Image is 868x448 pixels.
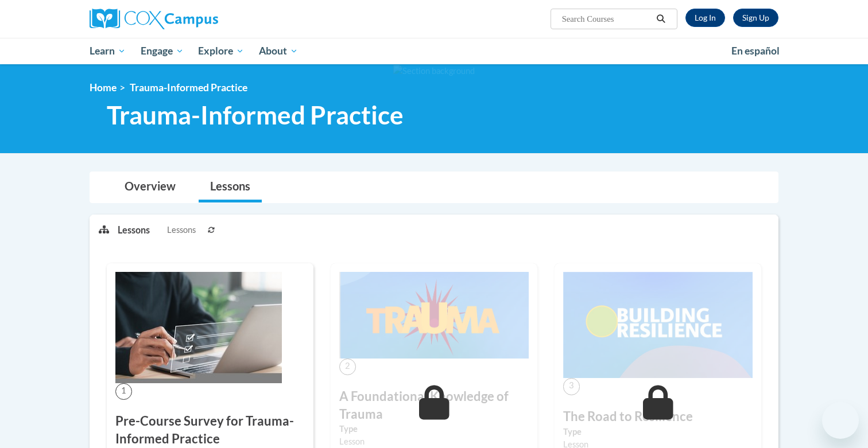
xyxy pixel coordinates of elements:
[653,12,670,26] button: Search
[130,81,247,94] span: Trauma-Informed Practice
[115,412,305,448] h3: Pre-Course Survey for Trauma-Informed Practice
[685,9,725,27] a: Log In
[115,383,132,400] span: 1
[339,359,356,375] span: 2
[90,9,218,29] img: Cox Campus
[259,44,298,58] span: About
[82,38,133,64] a: Learn
[198,44,244,58] span: Explore
[563,408,753,426] h3: The Road to Resilience
[822,402,859,439] iframe: Button to launch messaging window
[115,272,282,383] img: Course Image
[72,38,796,64] div: Main menu
[90,81,117,94] a: Home
[339,435,529,448] div: Lesson
[107,100,404,130] span: Trauma-Informed Practice
[118,224,150,236] p: Lessons
[167,224,196,236] span: Lessons
[656,15,666,24] i: 
[199,172,262,202] a: Lessons
[90,9,308,29] a: Cox Campus
[733,9,778,27] a: Register
[563,426,753,438] label: Type
[191,38,251,64] a: Explore
[339,272,529,359] img: Course Image
[561,12,653,26] input: Search Courses
[90,44,126,58] span: Learn
[141,44,184,58] span: Engage
[731,45,780,57] span: En español
[563,272,753,379] img: Course Image
[339,423,529,435] label: Type
[393,65,475,77] img: Section background
[251,38,305,64] a: About
[133,38,191,64] a: Engage
[724,39,787,63] a: En español
[563,378,580,395] span: 3
[113,172,187,202] a: Overview
[339,388,529,423] h3: A Foundational Knowledge of Trauma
